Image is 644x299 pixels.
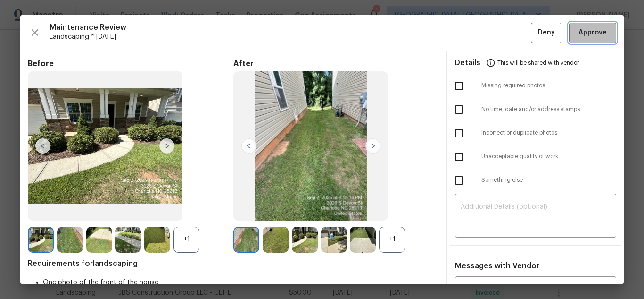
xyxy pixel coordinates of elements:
[50,23,531,32] span: Maintenance Review
[447,169,624,192] div: Something else
[481,129,616,137] span: Incorrect or duplicate photos
[365,138,380,154] img: right-chevron-button-url
[455,51,480,74] span: Details
[173,227,199,253] div: +1
[447,74,624,98] div: Missing required photos
[481,105,616,113] span: No time, date and/or address stamps
[569,23,616,43] button: Approve
[447,145,624,169] div: Unacceptable quality of work
[233,59,439,68] span: After
[481,82,616,90] span: Missing required photos
[159,138,174,154] img: right-chevron-button-url
[28,259,439,268] span: Requirements for landscaping
[455,262,539,270] span: Messages with Vendor
[447,98,624,121] div: No time, date and/or address stamps
[379,227,405,253] div: +1
[43,278,439,287] li: One photo of the front of the house
[531,23,561,43] button: Deny
[241,138,256,154] img: left-chevron-button-url
[538,27,555,39] span: Deny
[28,59,233,68] span: Before
[35,138,50,154] img: left-chevron-button-url
[50,32,531,42] span: Landscaping * [DATE]
[578,27,607,39] span: Approve
[447,121,624,145] div: Incorrect or duplicate photos
[497,51,579,74] span: This will be shared with vendor
[481,153,616,161] span: Unacceptable quality of work
[481,176,616,184] span: Something else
